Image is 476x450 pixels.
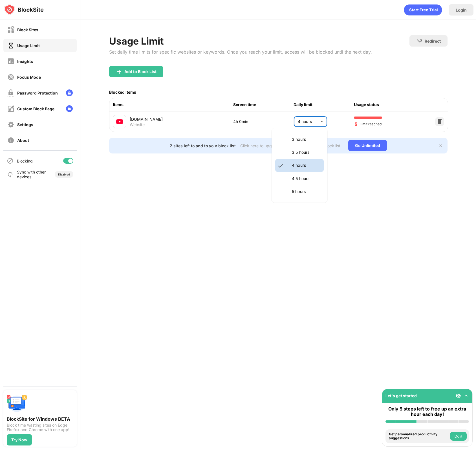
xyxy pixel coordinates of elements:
p: 4 hours [292,162,321,168]
p: 5 hours [292,188,321,195]
p: 3 hours [292,136,321,142]
p: 3.5 hours [292,149,321,155]
p: 5.5 hours [292,202,321,208]
p: 4.5 hours [292,175,321,182]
